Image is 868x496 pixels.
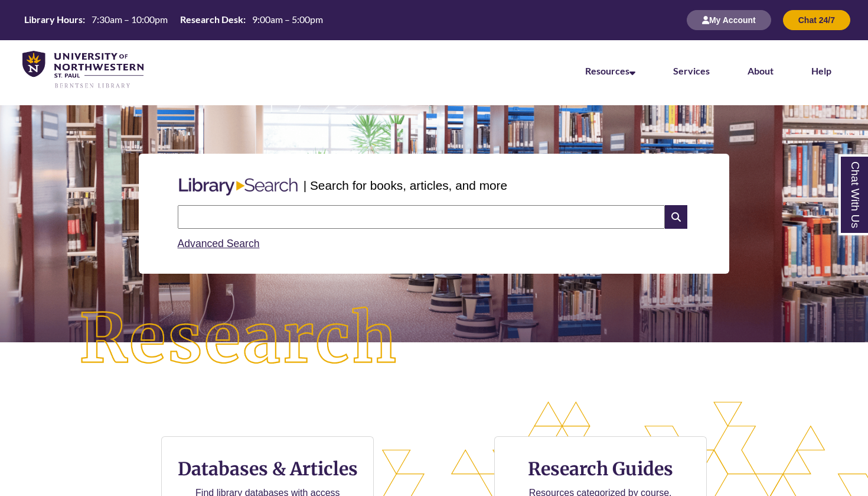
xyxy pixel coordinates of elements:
[504,458,697,480] h3: Research Guides
[304,176,507,194] p: | Search for books, articles, and more
[687,10,771,30] button: My Account
[783,10,850,30] button: Chat 24/7
[178,238,260,249] a: Advanced Search
[175,13,247,26] th: Research Desk:
[673,65,710,76] a: Services
[92,14,168,25] span: 7:30am – 10:00pm
[19,13,328,26] table: Hours Today
[19,13,87,26] th: Library Hours:
[173,173,304,200] img: Libary Search
[22,51,143,89] img: UNWSP Library Logo
[783,15,850,25] a: Chat 24/7
[665,205,687,229] i: Search
[687,15,771,25] a: My Account
[171,458,364,480] h3: Databases & Articles
[811,65,831,76] a: Help
[19,13,328,27] a: Hours Today
[748,65,774,76] a: About
[585,65,635,76] a: Resources
[44,271,435,407] img: Research
[252,14,323,25] span: 9:00am – 5:00pm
